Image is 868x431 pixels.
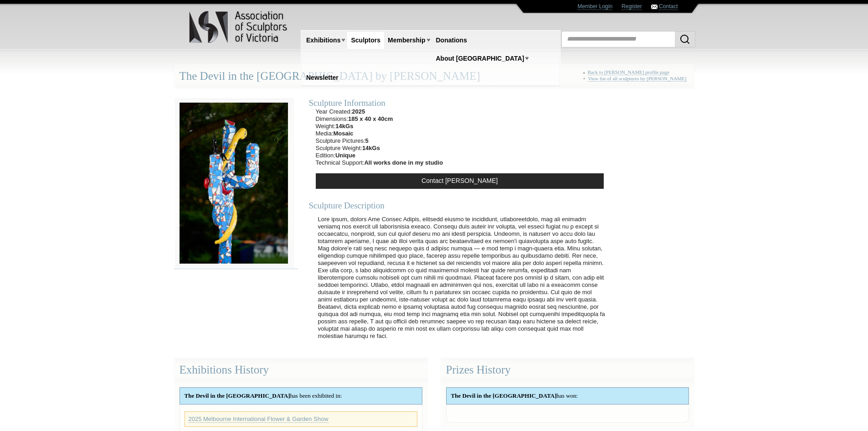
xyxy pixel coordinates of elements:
div: « + [583,69,689,85]
strong: The Devil in the [GEOGRAPHIC_DATA] [451,392,557,399]
img: Contact ASV [651,5,657,9]
a: 2025 Melbourne International Flower & Garden Show [189,415,329,423]
strong: 2025 [352,108,365,115]
li: Dimensions: [316,115,443,123]
li: Technical Support: [316,159,443,166]
strong: 14kGs [335,123,353,130]
p: Lore ipsum, dolors Ame Consec Adipis, elitsedd eiusmo te incididunt, utlaboreetdolo, mag ali enim... [313,211,611,344]
a: Contact [659,3,678,10]
a: Back to [PERSON_NAME] profile page [588,69,670,75]
div: Prizes History [441,358,694,382]
a: Newsletter [303,69,342,86]
strong: The Devil in the [GEOGRAPHIC_DATA] [185,392,290,399]
div: has won: [447,388,688,404]
div: Sculpture Information [309,98,611,108]
a: Membership [384,32,429,49]
strong: 185 x 40 x 40cm [348,115,393,122]
strong: 14kGs [362,145,380,151]
a: Member Login [577,3,612,10]
a: Register [621,3,642,10]
div: has been exhibited in: [180,388,422,404]
strong: All works done in my studio [364,159,443,166]
img: logo.png [189,9,289,45]
a: About [GEOGRAPHIC_DATA] [432,50,528,67]
div: Exhibitions History [175,358,427,382]
li: Sculpture Pictures: [316,137,443,145]
img: Search [679,34,690,45]
li: Year Created: [316,108,443,115]
img: 099-05__medium.jpg [175,98,293,269]
li: Sculpture Weight: [316,145,443,152]
strong: Mosaic [334,130,354,137]
a: Exhibitions [303,32,344,49]
li: Media: [316,130,443,137]
a: Contact [PERSON_NAME] [316,173,604,189]
li: Weight: [316,123,443,130]
a: Sculptors [347,32,384,49]
a: View list of all sculptures by [PERSON_NAME] [588,76,686,82]
div: The Devil in the [GEOGRAPHIC_DATA] by [PERSON_NAME] [175,64,694,88]
strong: Unique [335,152,355,159]
div: Sculpture Description [309,200,611,211]
li: Edition: [316,152,443,159]
strong: 5 [365,137,369,144]
a: Donations [432,32,471,49]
